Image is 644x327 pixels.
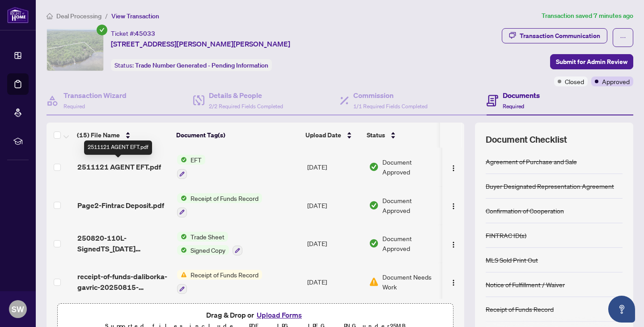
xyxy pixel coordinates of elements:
button: Status IconReceipt of Funds Record [177,193,262,217]
td: [DATE] [304,263,365,301]
span: receipt-of-funds-daliborka-gavric-20250815-113309.pdf [77,271,170,293]
div: Buyer Designated Representation Agreement [486,181,614,191]
div: 2511121 AGENT EFT.pdf [84,140,152,155]
img: Status Icon [177,270,187,280]
span: Closed [565,76,584,86]
div: Agreement of Purchase and Sale [486,157,577,166]
img: Logo [450,279,457,286]
li: / [105,11,108,21]
span: Upload Date [305,130,341,140]
span: EFT [187,155,205,165]
button: Logo [446,236,461,251]
th: Upload Date [302,123,363,148]
div: Notice of Fulfillment / Waiver [486,280,565,289]
span: Deal Processing [56,12,102,20]
h4: Commission [353,90,428,101]
button: Logo [446,160,461,174]
span: Page2-Fintrac Deposit.pdf [77,200,164,211]
td: [DATE] [304,186,365,225]
div: Ticket #: [111,28,155,38]
img: Status Icon [177,245,187,255]
img: Document Status [369,277,379,287]
span: Submit for Admin Review [556,55,627,69]
span: SW [12,303,24,315]
td: [DATE] [304,225,365,263]
span: Receipt of Funds Record [187,270,262,280]
span: Document Needs Work [382,272,439,292]
h4: Transaction Wizard [64,90,127,101]
img: Document Status [369,238,379,248]
span: View Transaction [111,12,159,20]
button: Upload Forms [254,309,305,321]
span: ellipsis [620,34,626,41]
h4: Details & People [209,90,283,101]
span: 45033 [135,30,155,38]
button: Transaction Communication [502,28,607,43]
span: Document Approved [382,157,439,177]
span: Document Checklist [486,133,567,146]
span: 2/2 Required Fields Completed [209,103,283,110]
img: Status Icon [177,155,187,165]
span: [STREET_ADDRESS][PERSON_NAME][PERSON_NAME] [111,38,290,49]
span: Document Approved [382,195,439,215]
article: Transaction saved 7 minutes ago [542,11,633,21]
div: Status: [111,59,272,71]
span: 1/1 Required Fields Completed [353,103,428,110]
span: Trade Sheet [187,232,228,242]
span: Required [64,103,85,110]
img: Logo [450,241,457,248]
div: MLS Sold Print Out [486,255,538,265]
button: Status IconTrade SheetStatus IconSigned Copy [177,232,242,256]
span: Signed Copy [187,245,229,255]
button: Logo [446,198,461,212]
span: check-circle [97,25,107,35]
th: Status [363,123,440,148]
button: Status IconReceipt of Funds Record [177,270,262,294]
span: 2511121 AGENT EFT.pdf [77,161,161,172]
img: Logo [450,203,457,210]
div: Confirmation of Cooperation [486,206,564,216]
th: Document Tag(s) [173,123,302,148]
td: [DATE] [304,148,365,186]
div: Transaction Communication [520,29,600,43]
h4: Documents [503,90,540,101]
button: Logo [446,275,461,289]
span: Status [367,130,385,140]
img: logo [7,7,29,23]
button: Open asap [608,296,635,323]
span: Trade Number Generated - Pending Information [135,61,268,69]
img: Status Icon [177,232,187,242]
button: Submit for Admin Review [550,54,633,69]
span: Document Approved [382,234,439,253]
button: Status IconEFT [177,155,205,179]
span: (15) File Name [77,130,120,140]
span: Receipt of Funds Record [187,193,262,203]
span: home [47,13,53,19]
th: (15) File Name [73,123,173,148]
img: Status Icon [177,193,187,203]
img: Logo [450,165,457,172]
span: Drag & Drop or [206,309,305,321]
div: Receipt of Funds Record [486,304,554,314]
span: 250820-110L-SignedTS_[DATE] 14_52_10.pdf [77,233,170,254]
img: Document Status [369,200,379,210]
img: IMG-X12239593_1.jpg [47,29,103,71]
span: Approved [602,76,630,86]
span: Required [503,103,524,110]
div: FINTRAC ID(s) [486,230,526,240]
img: Document Status [369,162,379,172]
